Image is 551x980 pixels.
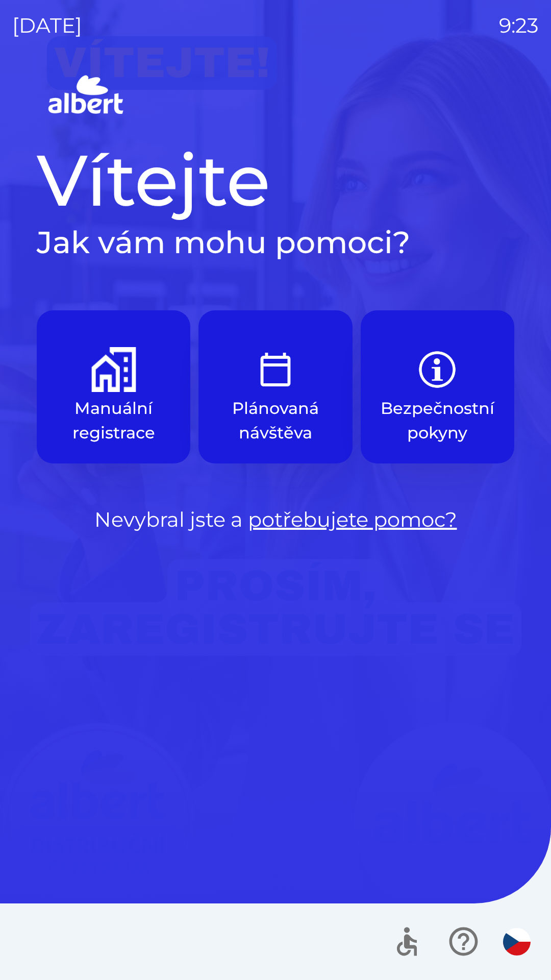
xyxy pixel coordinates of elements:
[198,310,352,463] button: Plánovaná návštěva
[248,507,457,532] a: potřebujete pomoc?
[91,347,136,392] img: d73f94ca-8ab6-4a86-aa04-b3561b69ae4e.png
[381,396,494,445] p: Bezpečnostní pokyny
[499,10,539,41] p: 9:23
[61,396,166,445] p: Manuální registrace
[37,310,190,463] button: Manuální registrace
[37,71,514,120] img: Logo
[253,347,298,392] img: e9efe3d3-6003-445a-8475-3fd9a2e5368f.png
[37,137,514,224] h1: Vítejte
[12,10,82,41] p: [DATE]
[223,396,328,445] p: Plánovaná návštěva
[361,310,514,463] button: Bezpečnostní pokyny
[37,224,514,261] h2: Jak vám mohu pomoci?
[37,504,514,535] p: Nevybral jste a
[415,347,460,392] img: b85e123a-dd5f-4e82-bd26-90b222bbbbcf.png
[503,928,531,955] img: cs flag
